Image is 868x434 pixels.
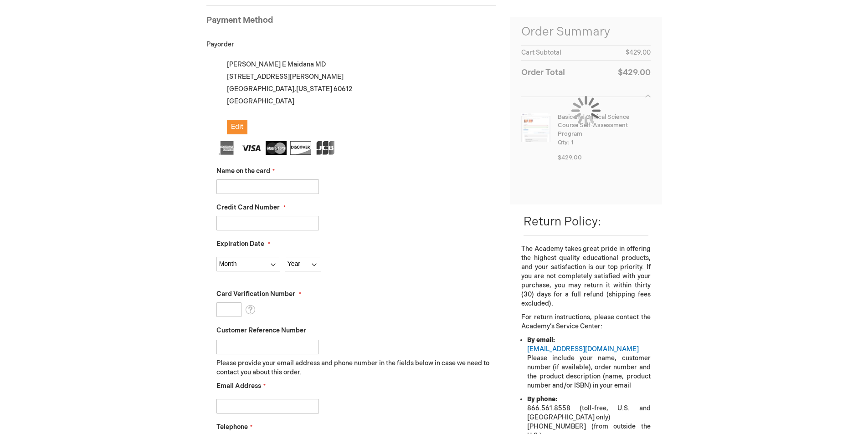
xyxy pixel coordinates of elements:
[206,15,497,31] div: Payment Method
[296,85,332,93] span: [US_STATE]
[527,345,639,353] a: [EMAIL_ADDRESS][DOMAIN_NAME]
[227,120,247,134] button: Edit
[216,216,319,230] input: Credit Card Number
[216,382,261,390] span: Email Address
[216,58,497,134] div: [PERSON_NAME] E Maidana MD [STREET_ADDRESS][PERSON_NAME] [GEOGRAPHIC_DATA] , 60612 [GEOGRAPHIC_DATA]
[571,96,601,125] img: Loading...
[216,302,241,317] input: Card Verification Number
[527,336,650,390] li: Please include your name, customer number (if available), order number and the product descriptio...
[524,215,601,229] span: Return Policy:
[216,204,280,211] span: Credit Card Number
[216,240,264,248] span: Expiration Date
[527,336,555,344] strong: By email:
[216,167,270,175] span: Name on the card
[216,423,248,431] span: Telephone
[527,395,557,403] strong: By phone:
[216,141,237,155] img: American Express
[266,141,287,155] img: MasterCard
[290,141,311,155] img: Discover
[216,359,497,377] p: Please provide your email address and phone number in the fields below in case we need to contact...
[521,245,650,308] p: The Academy takes great pride in offering the highest quality educational products, and your sati...
[216,327,306,334] span: Customer Reference Number
[231,123,243,131] span: Edit
[241,141,262,155] img: Visa
[216,290,295,298] span: Card Verification Number
[206,41,234,48] span: Payorder
[315,141,336,155] img: JCB
[521,313,650,331] p: For return instructions, please contact the Academy’s Service Center:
